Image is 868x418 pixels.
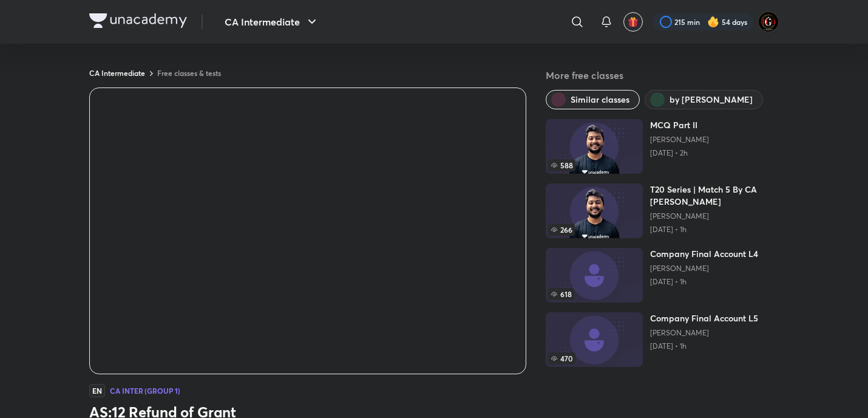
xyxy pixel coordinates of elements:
p: [DATE] • 1h [650,225,779,235]
button: CA Intermediate [217,10,327,34]
h6: T20 Series | Match 5 By CA [PERSON_NAME] [650,183,779,208]
h6: Company Final Account L4 [650,248,758,260]
a: [PERSON_NAME] [650,328,758,338]
p: [DATE] • 1h [650,341,758,351]
h6: MCQ Part II [650,119,709,131]
a: [PERSON_NAME] [650,264,758,273]
iframe: Class [90,88,526,374]
button: Similar classes [546,90,640,109]
h6: Company Final Account L5 [650,312,758,324]
h5: More free classes [546,68,779,83]
img: streak [707,16,719,28]
a: Free classes & tests [157,68,221,78]
img: DGD°MrBEAN [758,12,779,32]
span: by Nakul Katheria [670,94,753,106]
a: CA Intermediate [89,68,145,78]
span: Similar classes [571,94,629,106]
h4: CA Inter (Group 1) [110,387,180,394]
a: [PERSON_NAME] [650,211,779,221]
span: 470 [548,352,575,365]
span: 266 [548,224,575,236]
button: by Nakul Katheria [645,90,763,109]
button: avatar [623,12,643,32]
p: [DATE] • 1h [650,277,758,287]
img: Company Logo [89,13,187,28]
img: avatar [628,16,639,27]
span: 588 [548,159,575,171]
p: [DATE] • 2h [650,148,709,158]
span: EN [89,384,105,397]
span: 618 [548,288,574,300]
a: Company Logo [89,13,187,31]
a: [PERSON_NAME] [650,135,709,145]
